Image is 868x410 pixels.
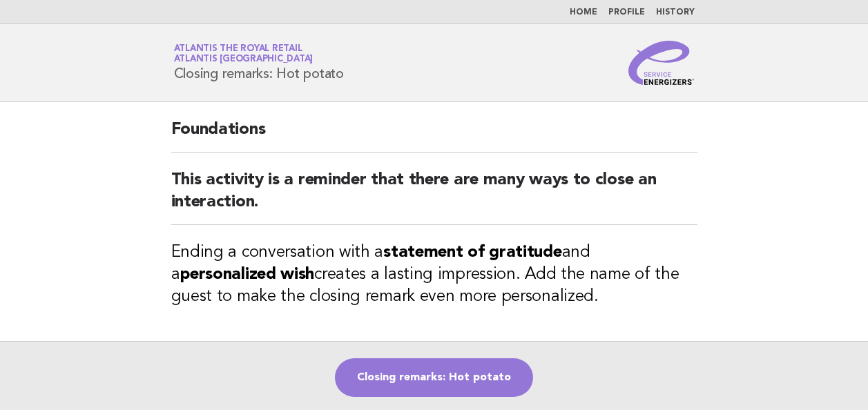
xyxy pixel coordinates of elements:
[656,8,695,17] a: History
[180,266,314,283] strong: personalized wish
[608,8,645,17] a: Profile
[171,242,697,308] h3: Ending a conversation with a and a creates a lasting impression. Add the name of the guest to mak...
[171,169,697,225] h2: This activity is a reminder that there are many ways to close an interaction.
[174,44,314,64] a: Atlantis The Royal RetailAtlantis [GEOGRAPHIC_DATA]
[570,8,597,17] a: Home
[171,119,697,153] h2: Foundations
[174,45,344,81] h1: Closing remarks: Hot potato
[335,358,533,397] a: Closing remarks: Hot potato
[628,41,695,85] img: Service Energizers
[174,55,314,64] span: Atlantis [GEOGRAPHIC_DATA]
[383,244,561,261] strong: statement of gratitude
